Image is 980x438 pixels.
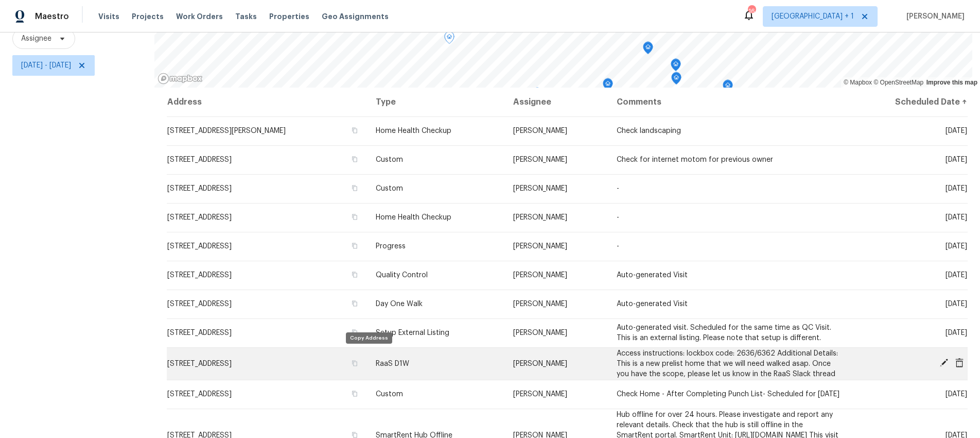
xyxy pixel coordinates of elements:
[617,272,688,279] span: Auto-generated Visit
[176,11,223,22] span: Work Orders
[873,79,923,86] a: OpenStreetMap
[376,329,449,336] span: Setup External Listing
[748,6,755,16] div: 16
[157,73,203,85] a: Mapbox homepage
[952,358,967,367] span: Cancel
[505,88,608,116] th: Assignee
[376,360,409,367] span: RaaS D1W
[167,360,232,367] span: [STREET_ADDRESS]
[936,358,952,367] span: Edit
[902,11,965,22] span: [PERSON_NAME]
[513,185,567,192] span: [PERSON_NAME]
[269,11,309,22] span: Properties
[513,156,567,163] span: [PERSON_NAME]
[617,156,773,163] span: Check for internet motom for previous owner
[532,88,542,104] div: Map marker
[167,88,367,116] th: Address
[513,360,567,367] span: [PERSON_NAME]
[367,88,505,116] th: Type
[350,212,359,222] button: Copy Address
[926,79,977,86] a: Improve this map
[772,11,854,22] span: [GEOGRAPHIC_DATA] + 1
[350,241,359,250] button: Copy Address
[167,272,232,279] span: [STREET_ADDRESS]
[376,156,403,163] span: Custom
[946,300,967,308] span: [DATE]
[167,185,232,192] span: [STREET_ADDRESS]
[21,33,51,44] span: Assignee
[513,243,567,250] span: [PERSON_NAME]
[167,243,232,250] span: [STREET_ADDRESS]
[849,88,968,116] th: Scheduled Date ↑
[946,243,967,250] span: [DATE]
[946,127,967,134] span: [DATE]
[946,272,967,279] span: [DATE]
[513,272,567,279] span: [PERSON_NAME]
[350,299,359,308] button: Copy Address
[946,329,967,336] span: [DATE]
[513,391,567,398] span: [PERSON_NAME]
[617,324,831,342] span: Auto-generated visit. Scheduled for the same time as QC Visit. This is an external listing. Pleas...
[844,79,872,86] a: Mapbox
[513,300,567,308] span: [PERSON_NAME]
[946,185,967,192] span: [DATE]
[167,156,232,163] span: [STREET_ADDRESS]
[946,214,967,221] span: [DATE]
[617,391,839,398] span: Check Home - After Completing Punch List- Scheduled for [DATE]
[376,300,423,308] span: Day One Walk
[643,42,653,58] div: Map marker
[723,80,733,96] div: Map marker
[376,272,428,279] span: Quality Control
[167,391,232,398] span: [STREET_ADDRESS]
[946,156,967,163] span: [DATE]
[608,88,849,116] th: Comments
[946,391,967,398] span: [DATE]
[617,243,619,250] span: -
[350,328,359,337] button: Copy Address
[671,59,681,75] div: Map marker
[617,300,688,308] span: Auto-generated Visit
[35,11,69,22] span: Maestro
[376,391,403,398] span: Custom
[132,11,164,22] span: Projects
[167,329,232,336] span: [STREET_ADDRESS]
[167,300,232,308] span: [STREET_ADDRESS]
[350,270,359,279] button: Copy Address
[376,243,406,250] span: Progress
[350,126,359,135] button: Copy Address
[322,11,389,22] span: Geo Assignments
[350,389,359,398] button: Copy Address
[671,72,681,88] div: Map marker
[513,127,567,134] span: [PERSON_NAME]
[513,329,567,336] span: [PERSON_NAME]
[235,13,257,20] span: Tasks
[376,127,451,134] span: Home Health Checkup
[376,214,451,221] span: Home Health Checkup
[617,185,619,192] span: -
[98,11,119,22] span: Visits
[513,214,567,221] span: [PERSON_NAME]
[617,350,838,378] span: Access instructions: lockbox code: 2636/6362 Additional Details: This is a new prelist home that ...
[167,127,286,134] span: [STREET_ADDRESS][PERSON_NAME]
[21,60,71,71] span: [DATE] - [DATE]
[617,127,681,134] span: Check landscaping
[350,183,359,193] button: Copy Address
[617,214,619,221] span: -
[167,214,232,221] span: [STREET_ADDRESS]
[350,155,359,164] button: Copy Address
[603,78,613,94] div: Map marker
[376,185,403,192] span: Custom
[444,31,454,47] div: Map marker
